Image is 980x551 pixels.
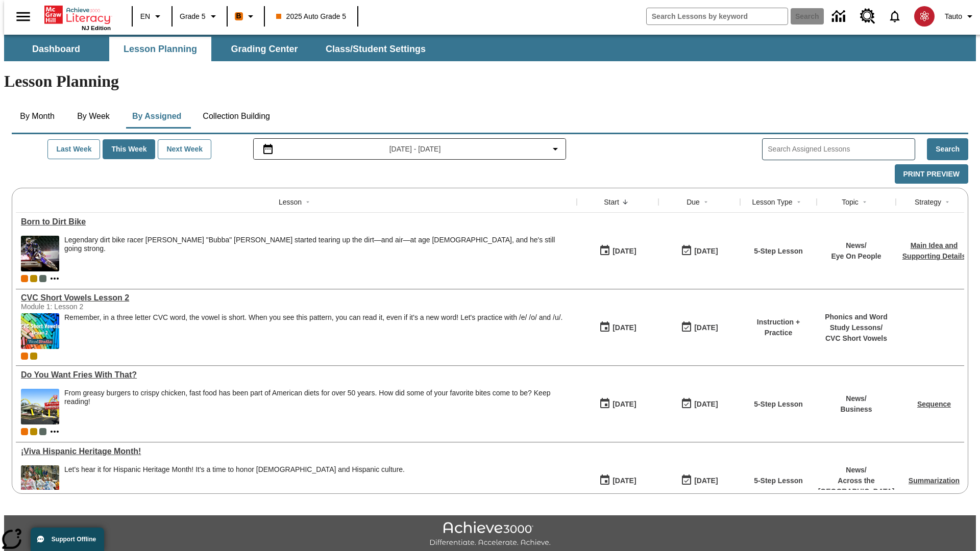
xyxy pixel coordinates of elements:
[4,35,976,61] div: SubNavbar
[68,104,119,129] button: By Week
[109,37,211,61] button: Lesson Planning
[745,317,812,338] p: Instruction + Practice
[677,318,721,337] button: 10/15/25: Last day the lesson can be accessed
[21,293,572,303] div: CVC Short Vowels Lesson 2
[47,139,100,159] button: Last Week
[258,143,562,155] button: Select the date range menu item
[840,404,872,415] p: Business
[64,465,405,501] div: Let's hear it for Hispanic Heritage Month! It's a time to honor Hispanic Americans and Hispanic c...
[822,312,891,333] p: Phonics and Word Study Lessons /
[124,104,189,129] button: By Assigned
[21,313,59,349] img: CVC Short Vowels Lesson 2.
[826,3,854,31] a: Data Center
[647,8,788,24] input: search field
[881,3,908,30] a: Notifications
[39,275,46,282] div: OL 2025 Auto Grade 6
[30,353,37,360] div: New 2025 class
[21,370,572,380] a: Do You Want Fries With That?, Lessons
[276,11,347,22] span: 2025 Auto Grade 5
[915,197,941,207] div: Strategy
[231,7,261,26] button: Boost Class color is orange. Change class color
[194,104,278,129] button: Collection Building
[596,394,640,414] button: 10/15/25: First time the lesson was available
[21,447,572,456] a: ¡Viva Hispanic Heritage Month! , Lessons
[754,246,803,257] p: 5-Step Lesson
[21,303,174,311] div: Module 1: Lesson 2
[768,142,915,157] input: Search Assigned Lessons
[677,471,721,490] button: 10/13/25: Last day the lesson can be accessed
[694,474,718,487] div: [DATE]
[752,197,792,207] div: Lesson Type
[21,389,59,424] img: One of the first McDonald's stores, with the iconic red sign and golden arches.
[12,104,63,129] button: By Month
[596,471,640,490] button: 10/13/25: First time the lesson was available
[854,3,881,30] a: Resource Center, Will open in new tab
[64,389,572,424] span: From greasy burgers to crispy chicken, fast food has been part of American diets for over 50 year...
[236,10,241,22] span: B
[389,144,441,155] span: [DATE] - [DATE]
[21,428,28,435] div: Current Class
[52,536,96,543] span: Support Offline
[136,7,168,26] button: Language: EN, Select a language
[48,425,61,438] button: Show more classes
[694,398,718,411] div: [DATE]
[21,275,28,282] div: Current Class
[21,217,572,227] div: Born to Dirt Bike
[612,321,636,334] div: [DATE]
[604,197,619,207] div: Start
[859,196,871,208] button: Sort
[317,37,434,61] button: Class/Student Settings
[754,475,803,486] p: 5-Step Lesson
[909,477,960,485] a: Summarization
[677,241,721,261] button: 10/15/25: Last day the lesson can be accessed
[941,196,953,208] button: Sort
[44,5,111,25] a: Home
[39,428,46,435] div: OL 2025 Auto Grade 6
[21,293,572,303] a: CVC Short Vowels Lesson 2, Lessons
[4,72,976,91] h1: Lesson Planning
[64,313,562,349] div: Remember, in a three letter CVC word, the vowel is short. When you see this pattern, you can read...
[945,11,962,22] span: Tauto
[831,240,881,251] p: News /
[31,528,104,551] button: Support Offline
[82,25,111,31] span: NJ Edition
[158,139,211,159] button: Next Week
[612,474,636,487] div: [DATE]
[64,236,572,271] div: Legendary dirt bike racer James "Bubba" Stewart started tearing up the dirt—and air—at age 4, and...
[21,353,28,360] div: Current Class
[30,275,37,282] div: New 2025 class
[5,37,107,61] button: Dashboard
[619,196,631,208] button: Sort
[32,43,80,55] span: Dashboard
[64,389,572,406] div: From greasy burgers to crispy chicken, fast food has been part of American diets for over 50 year...
[840,393,872,404] p: News /
[822,333,891,344] p: CVC Short Vowels
[176,7,224,26] button: Grade: Grade 5, Select a grade
[64,313,562,322] p: Remember, in a three letter CVC word, the vowel is short. When you see this pattern, you can read...
[694,245,718,258] div: [DATE]
[700,196,712,208] button: Sort
[596,318,640,337] button: 10/15/25: First time the lesson was available
[818,465,895,475] p: News /
[44,4,111,31] div: Home
[941,7,980,26] button: Profile/Settings
[64,236,572,253] div: Legendary dirt bike racer [PERSON_NAME] "Bubba" [PERSON_NAME] started tearing up the dirt—and air...
[30,428,37,435] div: New 2025 class
[914,6,935,27] img: avatar image
[596,241,640,261] button: 10/15/25: First time the lesson was available
[612,245,636,258] div: [DATE]
[927,138,968,160] button: Search
[213,37,315,61] button: Grading Center
[818,475,895,497] p: Across the [GEOGRAPHIC_DATA]
[279,197,302,207] div: Lesson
